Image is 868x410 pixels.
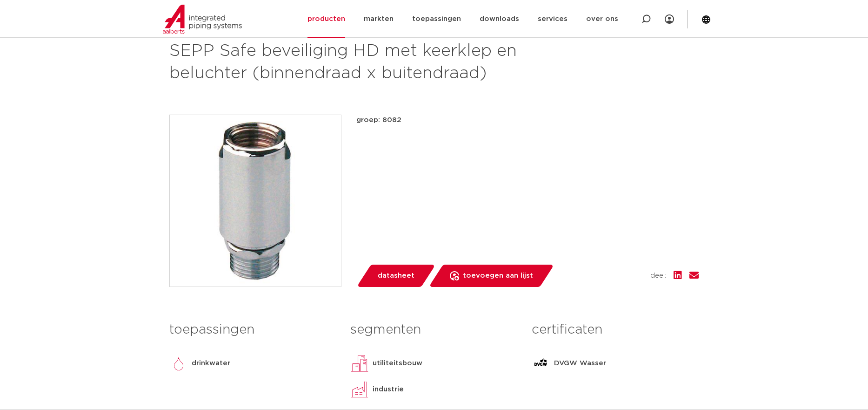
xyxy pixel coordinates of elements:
p: drinkwater [192,358,230,369]
a: datasheet [356,265,435,287]
p: groep: 8082 [356,115,699,126]
h1: SEPP Safe beveiliging HD met keerklep en beluchter (binnendraad x buitendraad) [169,40,519,85]
span: toevoegen aan lijst [463,268,533,283]
h3: toepassingen [169,321,336,339]
p: utiliteitsbouw [373,358,422,369]
img: Product Image for SEPP Safe beveiliging HD met keerklep en beluchter (binnendraad x buitendraad) [170,115,341,287]
img: drinkwater [169,354,188,373]
img: DVGW Wasser [532,354,550,373]
h3: certificaten [532,321,699,339]
img: utiliteitsbouw [350,354,369,373]
p: DVGW Wasser [554,358,606,369]
span: datasheet [378,268,414,283]
img: industrie [350,380,369,399]
span: deel: [650,270,666,281]
h3: segmenten [350,321,517,339]
p: industrie [373,384,404,395]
